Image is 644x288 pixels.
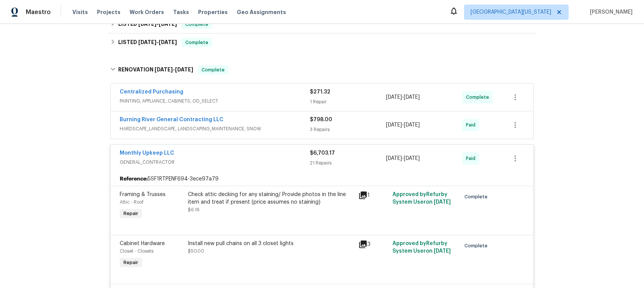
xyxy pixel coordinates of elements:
span: Complete [464,242,491,250]
span: [DATE] [138,21,156,27]
div: Install new pull chains on all 3 closet lights [188,240,354,247]
span: $798.00 [310,117,332,122]
span: [PERSON_NAME] [587,8,633,16]
h6: LISTED [118,20,177,29]
span: - [138,40,177,45]
span: [DATE] [159,21,177,27]
div: 1 [358,191,388,200]
span: - [155,67,193,72]
div: 1 Repair [310,98,386,106]
b: Reference: [120,175,148,183]
span: Complete [182,21,211,28]
span: Paid [466,121,478,129]
span: Repair [120,259,141,266]
div: 3 [358,240,388,249]
div: 3 Repairs [310,126,386,133]
a: Burning River General Contracting LLC [120,117,224,122]
span: [DATE] [386,95,402,100]
span: - [138,21,177,27]
span: Paid [466,155,478,162]
span: Tasks [173,9,189,15]
span: Approved by Refurby System User on [392,241,451,254]
span: [DATE] [159,40,177,45]
span: Maestro [26,8,51,16]
span: $6,703.17 [310,150,335,156]
span: Visits [72,8,88,16]
span: - [386,93,420,101]
span: $6.16 [188,207,200,212]
span: - [386,121,420,129]
div: RENOVATION [DATE]-[DATE]Complete [108,58,536,82]
span: [DATE] [175,67,193,72]
span: [DATE] [386,122,402,128]
div: Check attic decking for any staining/ Provide photos in the line item and treat if present (price... [188,191,354,206]
span: PAINTING, APPLIANCE, CABINETS, OD_SELECT [120,97,310,105]
span: [DATE] [404,156,420,161]
span: Properties [198,8,228,16]
span: Complete [466,93,492,101]
a: Monthly Upkeep LLC [120,150,174,156]
span: Cabinet Hardware [120,241,165,246]
span: Closet - Closets [120,249,153,253]
span: [DATE] [404,122,420,128]
span: [DATE] [386,156,402,161]
span: [DATE] [404,95,420,100]
span: Work Orders [130,8,164,16]
span: Repair [120,210,141,217]
span: $271.32 [310,89,330,95]
span: GENERAL_CONTRACTOR [120,158,310,166]
span: - [386,155,420,162]
span: [DATE] [155,67,173,72]
span: Complete [199,66,228,74]
div: LISTED [DATE]-[DATE]Complete [108,33,536,52]
div: 21 Repairs [310,159,386,167]
h6: LISTED [118,38,177,47]
h6: RENOVATION [118,65,193,74]
span: [GEOGRAPHIC_DATA][US_STATE] [470,8,551,16]
span: $50.00 [188,249,204,253]
span: Approved by Refurby System User on [392,192,451,205]
span: Projects [97,8,120,16]
div: 5SF1RTPENF694-3ece97a79 [111,172,533,186]
span: Complete [464,193,491,201]
span: [DATE] [434,248,451,254]
span: Framing & Trusses [120,192,166,197]
span: [DATE] [434,199,451,205]
span: Geo Assignments [237,8,286,16]
div: LISTED [DATE]-[DATE]Complete [108,15,536,33]
span: HARDSCAPE_LANDSCAPE, LANDSCAPING_MAINTENANCE, SNOW [120,125,310,133]
span: [DATE] [138,40,156,45]
span: Complete [182,39,211,46]
a: Centralized Purchasing [120,89,183,95]
span: Attic - Roof [120,200,144,204]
